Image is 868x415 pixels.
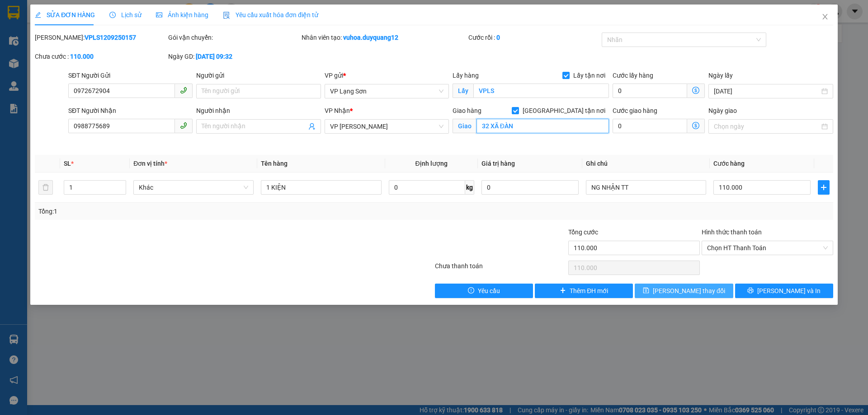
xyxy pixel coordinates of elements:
img: icon [223,12,230,19]
b: VPLS1209250157 [85,34,136,41]
span: Thêm ĐH mới [570,286,608,296]
span: printer [747,287,754,294]
span: save [643,287,649,294]
div: [PERSON_NAME]: [35,33,166,42]
button: plus [818,180,830,195]
span: plus [818,184,829,191]
div: Ngày GD: [168,51,300,61]
span: phone [180,87,187,94]
label: Cước lấy hàng [613,72,653,79]
button: exclamation-circleYêu cầu [435,284,533,298]
span: picture [156,12,162,18]
span: [PERSON_NAME] và In [757,286,821,296]
span: user-add [308,123,316,130]
span: [PERSON_NAME] thay đổi [653,286,725,296]
label: Ngày lấy [708,72,733,79]
div: Gói vận chuyển: [168,33,300,42]
button: save[PERSON_NAME] thay đổi [635,284,733,298]
b: 0 [496,34,500,41]
button: delete [38,180,53,195]
div: Chưa thanh toán [434,261,567,277]
input: Giao tận nơi [476,119,609,133]
label: Ngày giao [708,107,737,114]
div: Cước rồi : [468,33,600,42]
span: plus [560,287,566,294]
div: Người gửi [196,70,321,80]
span: phone [180,122,187,129]
span: Lấy hàng [453,72,479,79]
button: plusThêm ĐH mới [535,284,633,298]
span: clock-circle [109,12,116,18]
label: Hình thức thanh toán [702,228,762,236]
input: Cước lấy hàng [613,84,687,98]
span: Tổng cước [568,228,598,236]
span: [GEOGRAPHIC_DATA] tận nơi [519,106,609,116]
div: Nhân viên tạo: [302,33,467,42]
div: VP gửi [325,70,449,80]
span: Yêu cầu xuất hóa đơn điện tử [223,11,318,19]
span: Lấy tận nơi [570,70,609,80]
span: Ảnh kiện hàng [156,11,208,19]
input: VD: Bàn, Ghế [261,180,381,195]
div: Tổng: 1 [38,206,335,216]
th: Ghi chú [582,155,710,173]
span: SL [64,160,71,167]
span: Lấy [453,84,473,98]
div: SĐT Người Nhận [68,106,193,116]
span: Đơn vị tính [133,160,167,167]
input: Ghi Chú [586,180,706,195]
span: Tên hàng [261,160,288,167]
span: close [821,13,829,20]
input: Cước giao hàng [613,119,687,133]
span: Giá trị hàng [481,160,515,167]
span: VP Lạng Sơn [330,84,443,98]
label: Cước giao hàng [613,107,657,114]
b: vuhoa.duyquang12 [343,34,398,41]
b: 110.000 [70,53,94,60]
span: dollar-circle [692,122,699,129]
span: VP Nhận [325,107,350,114]
span: Lịch sử [109,11,142,19]
span: edit [35,12,41,18]
button: Close [812,5,838,30]
span: Chọn HT Thanh Toán [707,241,828,255]
span: Giao [453,119,476,133]
span: SỬA ĐƠN HÀNG [35,11,95,19]
div: Người nhận [196,106,321,116]
input: Ngày giao [714,121,819,131]
span: Cước hàng [713,160,745,167]
b: [DATE] 09:32 [196,53,232,60]
span: Giao hàng [453,107,481,114]
div: SĐT Người Gửi [68,70,193,80]
button: printer[PERSON_NAME] và In [735,284,833,298]
div: Chưa cước : [35,51,166,61]
span: VP Minh Khai [330,120,443,133]
span: Khác [139,181,248,194]
input: Lấy tận nơi [473,84,609,98]
input: Ngày lấy [714,86,819,96]
span: exclamation-circle [468,287,474,294]
span: Định lượng [415,160,448,167]
span: kg [465,180,474,195]
span: dollar-circle [692,87,699,94]
span: Yêu cầu [478,286,500,296]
